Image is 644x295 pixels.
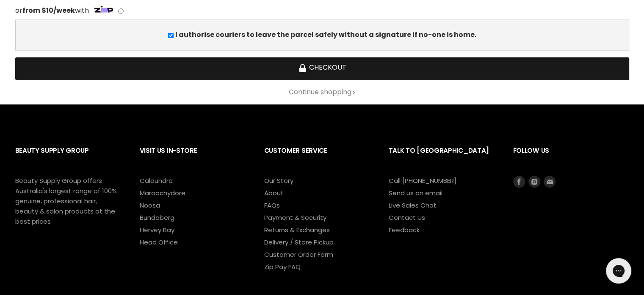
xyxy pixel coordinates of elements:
[389,188,442,197] a: Send us an email
[15,6,89,15] span: or with
[15,176,117,227] p: Beauty Supply Group offers Australia's largest range of 100% genuine, professional hair, beauty &...
[264,213,326,222] a: Payment & Security
[264,225,330,234] a: Returns & Exchanges
[389,140,496,175] h2: Talk to [GEOGRAPHIC_DATA]
[140,188,185,197] a: Maroochydore
[140,176,173,185] a: Caloundra
[140,140,247,175] h2: Visit Us In-Store
[264,262,301,271] a: Zip Pay FAQ
[389,213,425,222] a: Contact Us
[15,57,629,80] button: Checkout
[15,140,123,175] h2: Beauty Supply Group
[264,140,372,175] h2: Customer Service
[264,201,280,210] a: FAQs
[264,250,333,259] a: Customer Order Form
[389,225,420,234] a: Feedback
[175,30,476,39] b: I authorise couriers to leave the parcel safely without a signature if no-one is home.
[389,201,437,210] a: Live Sales Chat
[22,6,75,15] strong: from $10/week
[140,238,178,247] a: Head Office
[91,4,117,16] img: Zip Logo
[264,176,293,185] a: Our Story
[264,188,284,197] a: About
[140,201,160,210] a: Noosa
[389,176,456,185] a: Call [PHONE_NUMBER]
[513,140,629,175] h2: Follow us
[264,238,334,247] a: Delivery / Store Pickup
[140,213,174,222] a: Bundaberg
[140,225,174,234] a: Hervey Bay
[15,88,629,96] a: Continue shopping
[602,255,636,287] iframe: Gorgias live chat messenger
